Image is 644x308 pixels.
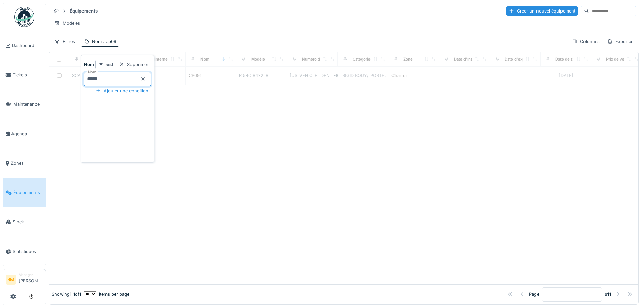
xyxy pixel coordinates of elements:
div: Colonnes [569,37,603,46]
li: RM [6,275,16,285]
div: CP091 [189,72,201,79]
div: Nom [200,56,209,62]
strong: of 1 [605,291,611,298]
div: Catégories d'équipement [353,56,400,62]
div: Modèle [251,56,265,62]
div: Manager [19,272,43,277]
span: Maintenance [13,101,43,108]
label: Nom [87,69,98,75]
span: Agenda [11,131,43,137]
span: Équipements [13,189,43,196]
div: Nom [92,38,116,45]
span: Statistiques [13,248,43,255]
span: Dashboard [12,42,43,49]
div: [DATE] [559,72,573,79]
span: : cp09 [102,39,116,44]
div: Modèles [51,18,83,28]
div: Zone [403,56,413,62]
span: Zones [11,160,43,166]
li: [PERSON_NAME] [19,272,43,287]
strong: Équipements [67,8,100,14]
span: Tickets [13,72,43,78]
div: Filtres [51,37,78,46]
strong: Nom [84,61,94,68]
div: Supprimer [116,60,151,69]
div: Numéro de Série [302,56,333,62]
div: Showing 1 - 1 of 1 [52,291,81,298]
div: SCANIA [72,72,117,79]
div: Date d'expiration [505,56,536,62]
div: Date d'Installation [454,56,487,62]
div: Ajouter une condition [93,86,151,95]
div: Exporter [604,37,636,46]
div: Charroi [391,72,407,79]
strong: est [106,61,113,68]
div: Date de sortie estimée [555,56,597,62]
img: Badge_color-CXgf-gQk.svg [14,7,34,27]
div: items per page [84,291,129,298]
div: RIGID BODY/ PORTEUR / CAMION [342,72,413,79]
div: Page [529,291,539,298]
div: [US_VEHICLE_IDENTIFICATION_NUMBER] [290,72,335,79]
span: Stock [13,219,43,225]
div: R 540 B4x2LB [239,72,284,79]
div: Créer un nouvel équipement [506,6,578,16]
